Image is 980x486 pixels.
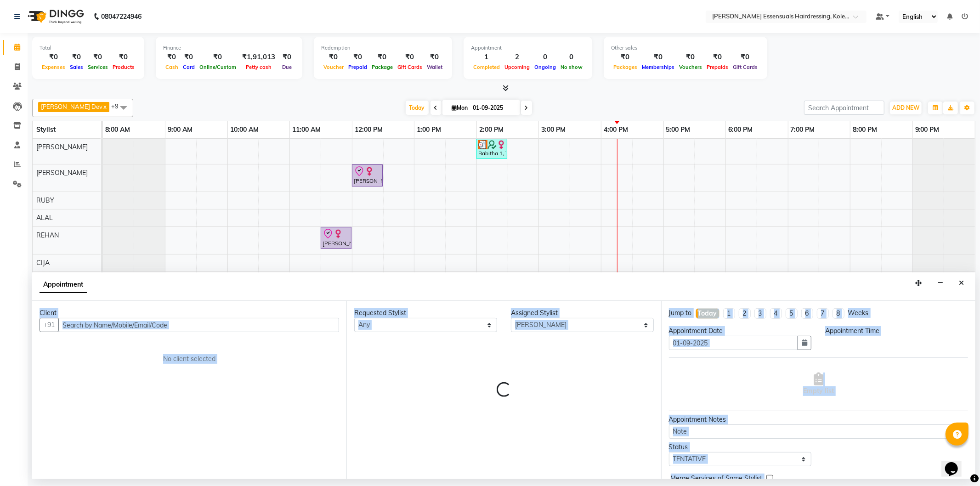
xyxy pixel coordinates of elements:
[825,326,968,336] div: Appointment Time
[68,64,85,70] span: Sales
[601,123,630,136] a: 4:00 PM
[321,52,346,62] div: ₹0
[955,276,968,290] button: Close
[558,64,585,70] span: No show
[471,44,585,52] div: Appointment
[558,52,585,62] div: 0
[369,52,395,62] div: ₹0
[197,52,238,62] div: ₹0
[788,123,817,136] a: 7:00 PM
[36,196,54,204] span: RUBY
[40,52,68,62] div: ₹0
[890,102,922,114] button: ADD NEW
[770,308,782,319] li: 4
[726,123,755,136] a: 6:00 PM
[677,52,704,62] div: ₹0
[280,64,294,70] span: Due
[165,123,195,136] a: 9:00 AM
[36,214,53,222] span: ALAL
[723,308,735,319] li: 1
[470,101,516,115] input: 2025-09-01
[181,52,197,62] div: ₹0
[704,52,731,62] div: ₹0
[346,52,369,62] div: ₹0
[346,64,369,70] span: Prepaid
[354,308,497,318] div: Requested Stylist
[102,103,107,110] a: x
[111,102,125,110] span: +9
[68,52,85,62] div: ₹0
[754,308,766,319] li: 3
[611,44,760,52] div: Other sales
[369,64,395,70] span: Package
[36,169,88,177] span: [PERSON_NAME]
[611,52,640,62] div: ₹0
[450,104,470,111] span: Mon
[414,123,443,136] a: 1:00 PM
[40,318,59,332] button: +91
[62,354,317,364] div: No client selected
[163,52,181,62] div: ₹0
[110,64,137,70] span: Products
[352,123,385,136] a: 12:00 PM
[322,228,351,248] div: [PERSON_NAME] ., TK01, 11:30 AM-12:00 PM, SENIOR STYLIST (Men)
[406,101,429,115] span: Today
[471,52,502,62] div: 1
[640,64,677,70] span: Memberships
[41,103,102,110] span: [PERSON_NAME] Dev
[786,308,798,319] li: 5
[290,123,323,136] a: 11:00 AM
[197,64,238,70] span: Online/Custom
[892,104,919,111] span: ADD NEW
[85,64,110,70] span: Services
[395,64,425,70] span: Gift Cards
[848,308,869,318] div: Weeks
[502,52,532,62] div: 2
[238,52,279,62] div: ₹1,91,013
[704,64,731,70] span: Prepaids
[103,123,132,136] a: 8:00 AM
[477,123,506,136] a: 2:00 PM
[425,64,445,70] span: Wallet
[40,277,87,293] span: Appointment
[36,231,59,239] span: REHAN
[817,308,829,319] li: 7
[58,318,339,332] input: Search by Name/Mobile/Email/Code
[471,64,502,70] span: Completed
[669,415,968,424] div: Appointment Notes
[101,4,142,29] b: 08047224946
[669,442,812,452] div: Status
[669,326,812,336] div: Appointment Date
[244,64,274,70] span: Petty cash
[163,64,181,70] span: Cash
[353,166,382,185] div: [PERSON_NAME] ., TK01, 12:00 PM-12:30 PM, Tint Re Growth
[677,64,704,70] span: Vouchers
[36,125,56,134] span: Stylist
[833,308,844,319] li: 8
[611,64,640,70] span: Packages
[228,123,261,136] a: 10:00 AM
[36,143,88,151] span: [PERSON_NAME]
[803,373,834,396] span: Empty list
[36,259,50,267] span: CIJA
[913,123,942,136] a: 9:00 PM
[279,52,295,62] div: ₹0
[395,52,425,62] div: ₹0
[698,309,717,318] div: Today
[941,449,971,477] iframe: chat widget
[731,64,760,70] span: Gift Cards
[804,101,884,115] input: Search Appointment
[539,123,568,136] a: 3:00 PM
[671,474,763,485] span: Merge Services of Same Stylist
[502,64,532,70] span: Upcoming
[640,52,677,62] div: ₹0
[163,44,295,52] div: Finance
[40,44,137,52] div: Total
[110,52,137,62] div: ₹0
[23,4,86,29] img: logo
[801,308,813,319] li: 6
[532,52,558,62] div: 0
[664,123,693,136] a: 5:00 PM
[532,64,558,70] span: Ongoing
[181,64,197,70] span: Card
